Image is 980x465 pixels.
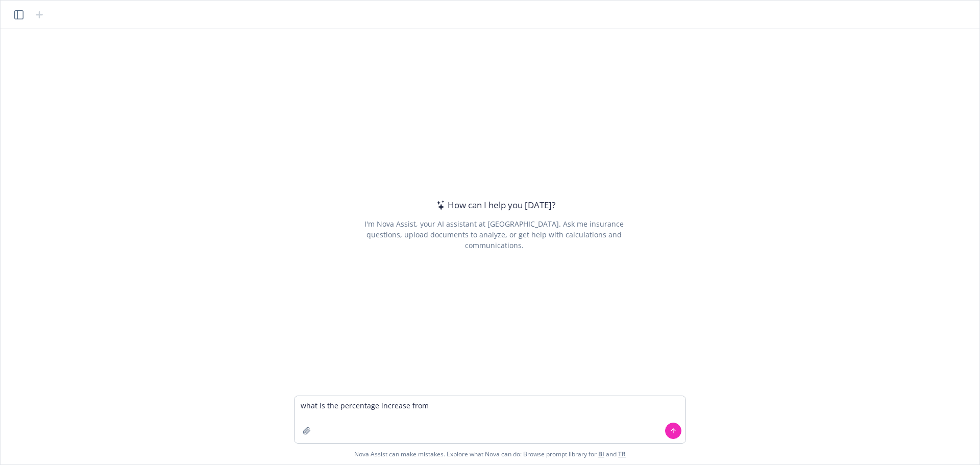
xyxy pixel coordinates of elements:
[433,199,555,212] div: How can I help you [DATE]?
[618,450,626,458] a: TR
[598,450,604,458] a: BI
[350,218,638,251] div: I'm Nova Assist, your AI assistant at [GEOGRAPHIC_DATA]. Ask me insurance questions, upload docum...
[354,444,626,464] span: Nova Assist can make mistakes. Explore what Nova can do: Browse prompt library for and
[295,396,685,443] textarea: what is the percentage increase from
